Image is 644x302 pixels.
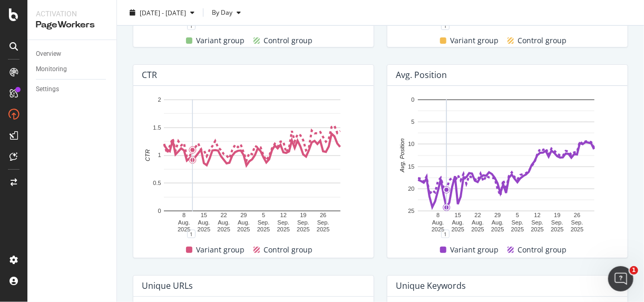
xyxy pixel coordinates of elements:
[412,119,415,125] text: 5
[297,219,309,226] text: Sep.
[471,226,484,232] text: 2025
[36,64,109,75] a: Monitoring
[144,149,151,161] text: CTR
[396,94,617,234] svg: A chart.
[554,212,560,218] text: 19
[608,266,633,291] iframe: Intercom live chat
[201,212,207,218] text: 15
[238,219,250,226] text: Aug.
[237,226,250,232] text: 2025
[512,219,524,226] text: Sep.
[36,48,61,60] div: Overview
[36,64,67,75] div: Monitoring
[451,34,499,47] span: Variant group
[412,96,415,103] text: 0
[551,226,563,232] text: 2025
[257,226,270,232] text: 2025
[475,212,481,218] text: 22
[262,212,265,218] text: 5
[408,208,414,214] text: 25
[36,19,108,31] div: PageWorkers
[320,212,326,218] text: 26
[399,139,405,173] text: Avg. Position
[218,219,230,226] text: Aug.
[221,212,227,218] text: 22
[36,84,109,95] a: Settings
[36,48,109,60] a: Overview
[142,280,193,291] div: Unique URLs
[300,212,306,218] text: 19
[178,219,190,226] text: Aug.
[432,226,444,232] text: 2025
[531,226,544,232] text: 2025
[452,219,464,226] text: Aug.
[264,243,313,256] span: Control group
[518,243,567,256] span: Control group
[571,219,583,226] text: Sep.
[571,226,583,232] text: 2025
[492,219,504,226] text: Aug.
[432,219,444,226] text: Aug.
[436,212,440,218] text: 8
[317,219,329,226] text: Sep.
[142,70,157,80] div: CTR
[396,280,466,291] div: Unique Keywords
[574,212,580,218] text: 26
[197,243,245,256] span: Variant group
[455,212,461,218] text: 15
[280,212,287,218] text: 12
[451,243,499,256] span: Variant group
[277,226,290,232] text: 2025
[208,4,245,21] button: By Day
[198,226,210,232] text: 2025
[140,8,186,17] span: [DATE] - [DATE]
[158,152,161,158] text: 1
[531,219,543,226] text: Sep.
[518,34,567,47] span: Control group
[153,180,161,186] text: 0.5
[187,230,196,238] div: 1
[197,34,245,47] span: Variant group
[516,212,519,218] text: 5
[408,163,414,170] text: 15
[198,219,210,226] text: Aug.
[551,219,563,226] text: Sep.
[317,226,329,232] text: 2025
[630,266,638,275] span: 1
[36,84,59,95] div: Settings
[297,226,309,232] text: 2025
[452,226,464,232] text: 2025
[472,219,484,226] text: Aug.
[142,94,363,234] svg: A chart.
[182,212,186,218] text: 8
[396,70,447,80] div: Avg. position
[534,212,541,218] text: 12
[240,212,247,218] text: 29
[153,124,161,131] text: 1.5
[158,208,161,214] text: 0
[277,219,289,226] text: Sep.
[494,212,501,218] text: 29
[511,226,524,232] text: 2025
[264,34,313,47] span: Control group
[258,219,270,226] text: Sep.
[441,230,450,238] div: 1
[408,141,414,147] text: 10
[158,96,161,103] text: 2
[491,226,504,232] text: 2025
[36,8,108,19] div: Activation
[125,4,199,21] button: [DATE] - [DATE]
[217,226,230,232] text: 2025
[178,226,190,232] text: 2025
[208,8,232,17] span: By Day
[408,186,414,192] text: 20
